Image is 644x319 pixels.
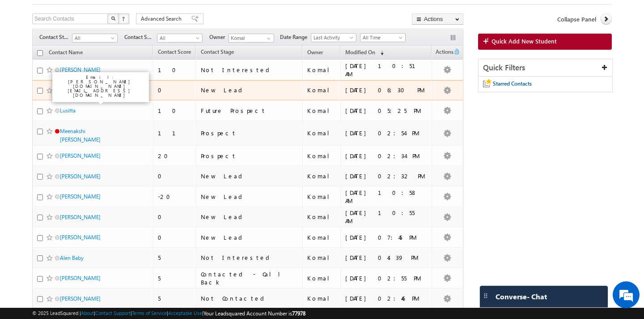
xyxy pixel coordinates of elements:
p: Email: [PERSON_NAME][DOMAIN_NAME][EMAIL_ADDRESS][DOMAIN_NAME] [56,75,145,97]
a: Terms of Service [132,310,167,316]
textarea: Type your message and hit 'Enter' [12,83,163,242]
a: [PERSON_NAME] [60,234,101,241]
a: Alen Baby [60,254,84,261]
img: d_60004797649_company_0_60004797649 [15,47,38,59]
div: Prospect [201,152,298,160]
div: [DATE] 02:34 PM [345,152,428,160]
div: New Lead [201,213,298,221]
span: Contact Stage [201,48,234,55]
em: Start Chat [122,250,162,262]
div: Komal [307,172,336,180]
div: Komal [307,66,336,74]
span: Owner [209,33,229,41]
span: Advanced Search [141,15,184,23]
a: Contact Score [153,47,195,59]
span: All Time [360,34,403,42]
div: 0 [158,213,192,221]
a: Last Activity [311,33,356,42]
a: Contact Name [44,47,87,59]
div: Prospect [201,129,298,137]
div: Not Contacted [201,294,298,302]
span: Actions [432,47,453,59]
span: Contact Score [158,48,191,55]
span: Modified On [345,49,375,56]
button: ? [119,13,129,24]
div: Komal [307,193,336,201]
span: Date Range [280,33,311,41]
a: All [157,34,203,43]
div: Komal [307,233,336,241]
div: New Lead [201,86,298,94]
div: 11 [158,129,192,137]
div: 5 [158,254,192,262]
span: Starred Contacts [493,80,532,87]
span: Collapse Panel [557,15,596,23]
span: ? [122,15,126,22]
span: (sorted descending) [377,49,384,56]
span: Quick Add New Student [491,37,557,45]
div: Minimize live chat window [147,4,168,26]
a: Lusitta [60,107,76,114]
span: All [157,34,200,42]
div: 0 [158,86,192,94]
div: 0 [158,233,192,241]
a: Acceptable Use [168,310,202,316]
div: Komal [307,254,336,262]
div: Komal [307,274,336,282]
div: 10 [158,107,192,115]
div: Komal [307,294,336,302]
div: [DATE] 07:45 PM [345,233,428,241]
img: Search [111,16,115,21]
a: [PERSON_NAME] [60,214,101,220]
span: Contact Stage [39,33,72,41]
div: New Lead [201,172,298,180]
div: Komal [307,152,336,160]
div: 5 [158,294,192,302]
div: [DATE] 06:30 PM [345,86,428,94]
div: [DATE] 02:46 PM [345,294,428,302]
input: Type to Search [229,34,274,43]
a: Modified On (sorted descending) [341,47,388,59]
a: Contact Support [95,310,131,316]
a: Meenakshi [PERSON_NAME] [60,128,101,143]
div: [DATE] 04:39 PM [345,254,428,262]
a: [PERSON_NAME] [60,173,101,180]
a: Quick Add New Student [478,34,612,50]
a: [PERSON_NAME] [60,193,101,200]
span: Your Leadsquared Account Number is [203,310,305,317]
span: 77978 [292,310,305,317]
div: [DATE] 05:25 PM [345,107,428,115]
a: About [81,310,94,316]
div: [DATE] 02:32 PM [345,172,428,180]
span: Contact Source [124,33,157,41]
div: 0 [158,172,192,180]
a: Contact Stage [196,47,238,59]
span: Converse - Chat [496,293,547,301]
button: Actions [412,13,463,25]
a: All [72,34,118,43]
img: carter-drag [482,292,489,299]
div: 20 [158,152,192,160]
div: Komal [307,86,336,94]
div: [DATE] 10:55 AM [345,209,428,225]
input: Check all records [37,50,43,56]
span: All [72,34,115,42]
div: 10 [158,66,192,74]
div: Komal [307,129,336,137]
a: [PERSON_NAME] [60,275,101,281]
span: Owner [307,49,323,56]
a: Show All Items [262,34,273,43]
a: All Time [360,33,406,42]
div: [DATE] 10:58 AM [345,189,428,205]
div: [DATE] 10:51 AM [345,62,428,78]
div: Contacted - Call Back [201,270,298,286]
div: Future Prospect [201,107,298,115]
div: [DATE] 02:55 PM [345,274,428,282]
div: Komal [307,213,336,221]
div: New Lead [201,193,298,201]
div: Not Interested [201,66,298,74]
a: [PERSON_NAME] [60,295,101,302]
div: Komal [307,107,336,115]
a: [PERSON_NAME] [60,66,101,73]
a: [PERSON_NAME] [60,152,101,159]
